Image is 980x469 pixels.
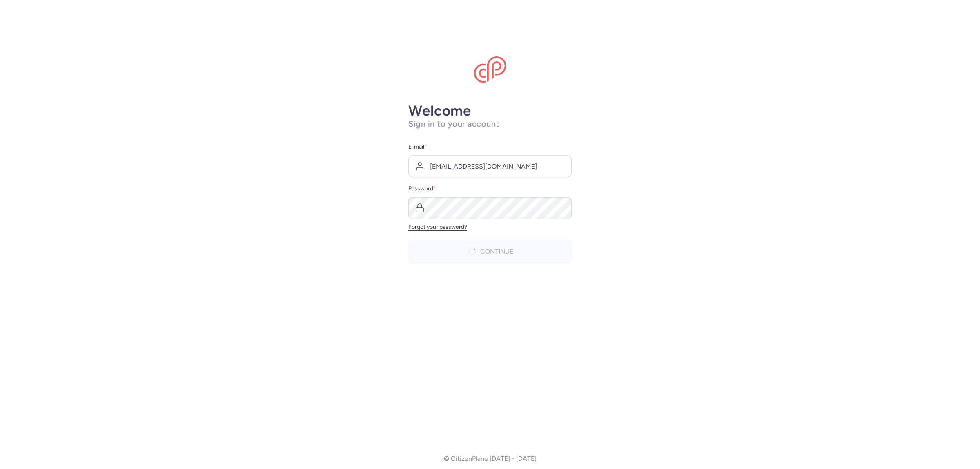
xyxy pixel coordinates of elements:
[408,142,572,152] label: E-mail
[474,56,506,83] img: CitizenPlane logo
[408,102,471,119] strong: Welcome
[480,248,513,255] span: Continue
[408,184,572,194] label: Password
[408,223,467,230] a: Forgot your password?
[408,119,572,129] h1: Sign in to your account
[444,455,537,462] p: © CitizenPlane [DATE] - [DATE]
[408,155,572,177] input: user@example.com
[408,240,572,262] button: Continue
